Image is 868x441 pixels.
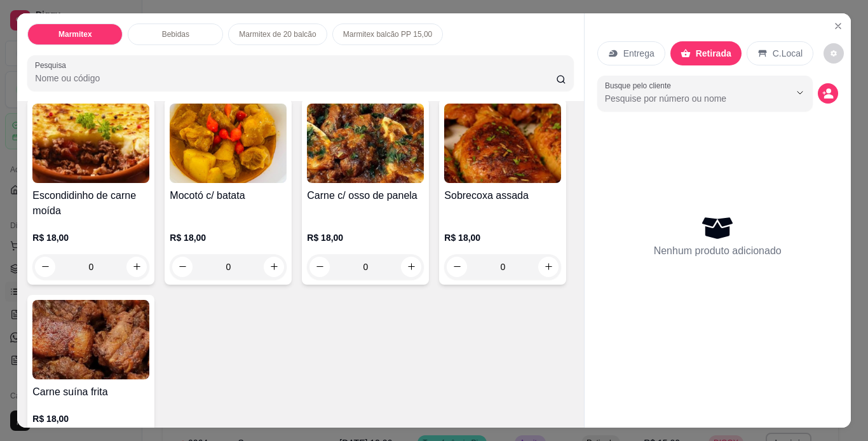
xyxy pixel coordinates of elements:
[605,80,675,91] label: Busque pelo cliente
[32,300,149,379] img: product-image
[32,188,149,219] h4: Escondidinho de carne moída
[170,104,287,183] img: product-image
[307,188,424,203] h4: Carne c/ osso de panela
[818,83,838,104] button: decrease-product-quantity
[444,231,561,244] p: R$ 18,00
[170,231,287,244] p: R$ 18,00
[828,16,848,36] button: Close
[170,188,287,203] h4: Mocotó c/ batata
[444,188,561,203] h4: Sobrecoxa assada
[773,47,803,60] p: C.Local
[239,29,316,39] p: Marmitex de 20 balcão
[605,92,770,105] input: Busque pelo cliente
[32,104,149,183] img: product-image
[790,83,810,103] button: Show suggestions
[35,72,556,85] input: Pesquisa
[307,231,424,244] p: R$ 18,00
[623,47,654,60] p: Entrega
[654,243,782,259] p: Nenhum produto adicionado
[58,29,92,39] p: Marmitex
[343,29,433,39] p: Marmitex balcão PP 15,00
[444,104,561,183] img: product-image
[696,47,731,60] p: Retirada
[32,231,149,244] p: R$ 18,00
[32,384,149,400] h4: Carne suína frita
[35,60,71,71] label: Pesquisa
[162,29,189,39] p: Bebidas
[32,412,149,425] p: R$ 18,00
[824,43,844,64] button: decrease-product-quantity
[307,104,424,183] img: product-image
